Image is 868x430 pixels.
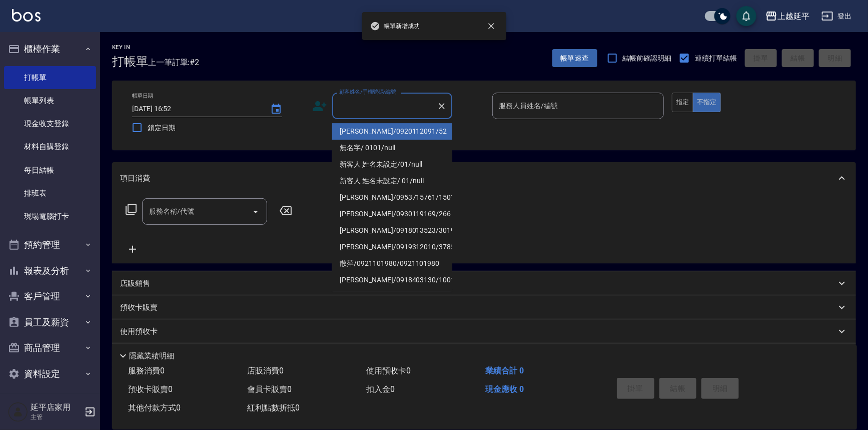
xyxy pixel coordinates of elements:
span: 連續打單結帳 [695,53,737,64]
input: YYYY/MM/DD hh:mm [132,101,260,117]
li: [PERSON_NAME]/0918403130/10018 [332,272,452,288]
span: 帳單新增成功 [370,21,420,31]
button: 商品管理 [4,335,96,361]
p: 項目消費 [120,173,150,184]
span: 服務消費 0 [128,366,165,375]
img: Logo [12,9,41,22]
label: 顧客姓名/手機號碼/編號 [339,88,396,96]
span: 上一筆訂單:#2 [148,56,200,69]
span: 預收卡販賣 0 [128,384,173,394]
a: 現場電腦打卡 [4,205,96,228]
h5: 延平店家用 [31,402,82,412]
li: 無名字/ 0101/null [332,140,452,156]
button: save [736,6,756,26]
p: 預收卡販賣 [120,302,158,313]
span: 業績合計 0 [485,366,524,375]
a: 排班表 [4,182,96,205]
button: 報表及分析 [4,258,96,284]
span: 店販消費 0 [247,366,284,375]
span: 鎖定日期 [148,123,176,133]
div: 其他付款方式 [112,343,856,367]
li: [PERSON_NAME]/0920112091/52 [332,123,452,140]
span: 使用預收卡 0 [366,366,411,375]
h2: Key In [112,44,148,51]
img: Person [8,402,28,422]
a: 材料自購登錄 [4,135,96,158]
span: 結帳前確認明細 [623,53,672,64]
button: close [480,15,502,37]
li: 連三明/0927731301/1462 [332,288,452,305]
a: 打帳單 [4,66,96,89]
button: 帳單速查 [552,49,597,68]
button: 上越延平 [761,6,813,27]
p: 主管 [31,412,82,421]
span: 扣入金 0 [366,384,395,394]
div: 使用預收卡 [112,319,856,343]
span: 會員卡販賣 0 [247,384,292,394]
p: 隱藏業績明細 [129,351,174,361]
button: 櫃檯作業 [4,36,96,62]
button: 登出 [817,7,856,26]
a: 帳單列表 [4,89,96,112]
li: 散萍/0921101980/0921101980 [332,255,452,272]
span: 現金應收 0 [485,384,524,394]
li: [PERSON_NAME]/0918013523/3019 [332,222,452,239]
li: [PERSON_NAME]/0953715761/15012 [332,189,452,206]
button: Open [248,204,264,220]
button: 員工及薪資 [4,309,96,335]
span: 其他付款方式 0 [128,403,181,412]
a: 現金收支登錄 [4,112,96,135]
li: 新客人 姓名未設定/01/null [332,156,452,173]
button: 預約管理 [4,232,96,258]
button: Clear [435,99,449,113]
button: Choose date, selected date is 2025-08-21 [264,97,288,121]
h3: 打帳單 [112,55,148,69]
li: 新客人 姓名未設定/ 01/null [332,173,452,189]
button: 客戶管理 [4,283,96,309]
li: [PERSON_NAME]/0930119169/266 [332,206,452,222]
div: 項目消費 [112,162,856,194]
li: [PERSON_NAME]/0919312010/3785 [332,239,452,255]
label: 帳單日期 [132,92,153,100]
div: 店販銷售 [112,271,856,295]
button: 指定 [672,93,693,112]
button: 資料設定 [4,361,96,387]
p: 使用預收卡 [120,326,158,337]
div: 上越延平 [777,10,809,23]
span: 紅利點數折抵 0 [247,403,300,412]
button: 不指定 [693,93,721,112]
div: 預收卡販賣 [112,295,856,319]
a: 每日結帳 [4,159,96,182]
p: 店販銷售 [120,278,150,289]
